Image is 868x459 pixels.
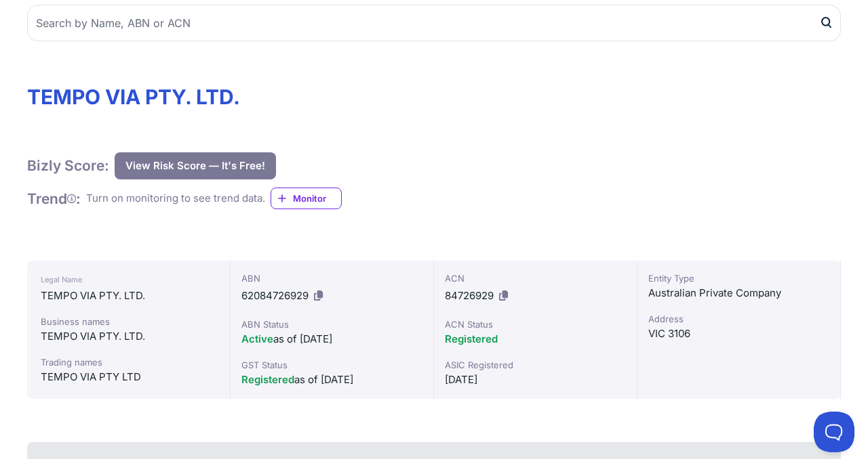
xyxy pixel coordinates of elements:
span: 84726929 [445,289,494,302]
div: TEMPO VIA PTY. LTD. [41,328,216,345]
span: 62084726929 [241,289,309,302]
div: ACN [445,271,626,285]
div: as of [DATE] [241,372,422,388]
div: as of [DATE] [241,331,422,347]
div: ACN Status [445,318,626,331]
h1: Trend : [27,190,81,208]
div: ABN Status [241,318,422,331]
h1: TEMPO VIA PTY. LTD. [27,85,841,109]
h1: Bizly Score: [27,156,109,175]
div: VIC 3106 [648,326,829,342]
div: Business names [41,315,216,328]
div: Turn on monitoring to see trend data. [86,191,265,206]
div: Australian Private Company [648,285,829,301]
div: TEMPO VIA PTY LTD [41,369,216,385]
div: ABN [241,271,422,285]
div: ASIC Registered [445,358,626,372]
div: Address [648,312,829,326]
input: Search by Name, ABN or ACN [27,5,841,41]
div: [DATE] [445,372,626,388]
div: TEMPO VIA PTY. LTD. [41,288,216,304]
div: Legal Name [41,271,216,288]
span: Registered [241,373,294,386]
div: Trading names [41,355,216,369]
div: GST Status [241,358,422,372]
a: Monitor [271,188,342,209]
button: View Risk Score — It's Free! [115,152,276,179]
span: Registered [445,332,498,345]
span: Monitor [293,192,341,205]
iframe: Toggle Customer Support [814,412,854,452]
div: Entity Type [648,271,829,285]
span: Active [241,332,273,345]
